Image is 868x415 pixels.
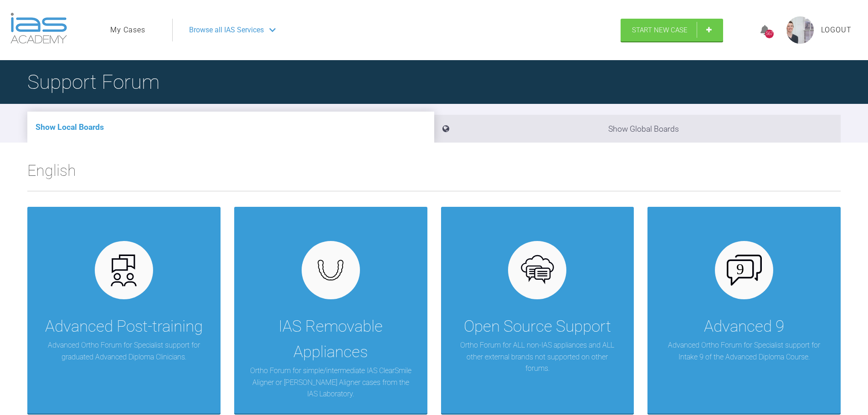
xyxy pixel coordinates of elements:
span: Browse all IAS Services [189,24,264,36]
img: logo-light.3e3ef733.png [10,13,67,44]
a: Open Source SupportOrtho Forum for ALL non-IAS appliances and ALL other external brands not suppo... [441,207,634,414]
span: Start New Case [632,26,688,34]
p: Advanced Ortho Forum for Specialist support for Intake 9 of the Advanced Diploma Course. [661,339,827,363]
div: Advanced Post-training [45,314,203,339]
h2: English [27,158,841,191]
img: removables.927eaa4e.svg [313,257,348,283]
div: Advanced 9 [704,314,784,339]
a: Advanced 9Advanced Ortho Forum for Specialist support for Intake 9 of the Advanced Diploma Course. [647,207,841,414]
div: IAS Removable Appliances [248,314,414,365]
a: IAS Removable AppliancesOrtho Forum for simple/intermediate IAS ClearSmile Aligner or [PERSON_NAM... [234,207,427,414]
li: Show Local Boards [27,112,434,143]
img: advanced-9.7b3bd4b1.svg [727,255,762,286]
p: Advanced Ortho Forum for Specialist support for graduated Advanced Diploma Clinicians. [41,339,207,363]
div: 567 [765,30,774,38]
img: profile.png [786,16,814,44]
p: Ortho Forum for simple/intermediate IAS ClearSmile Aligner or [PERSON_NAME] Aligner cases from th... [248,365,414,400]
p: Ortho Forum for ALL non-IAS appliances and ALL other external brands not supported on other forums. [455,339,621,374]
img: advanced.73cea251.svg [106,253,141,288]
a: My Cases [110,24,145,36]
div: Open Source Support [464,314,611,339]
h1: Support Forum [27,66,159,98]
a: Logout [821,24,852,36]
li: Show Global Boards [434,115,841,143]
a: Advanced Post-trainingAdvanced Ortho Forum for Specialist support for graduated Advanced Diploma ... [27,207,221,414]
a: Start New Case [621,19,723,41]
img: opensource.6e495855.svg [520,253,555,288]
